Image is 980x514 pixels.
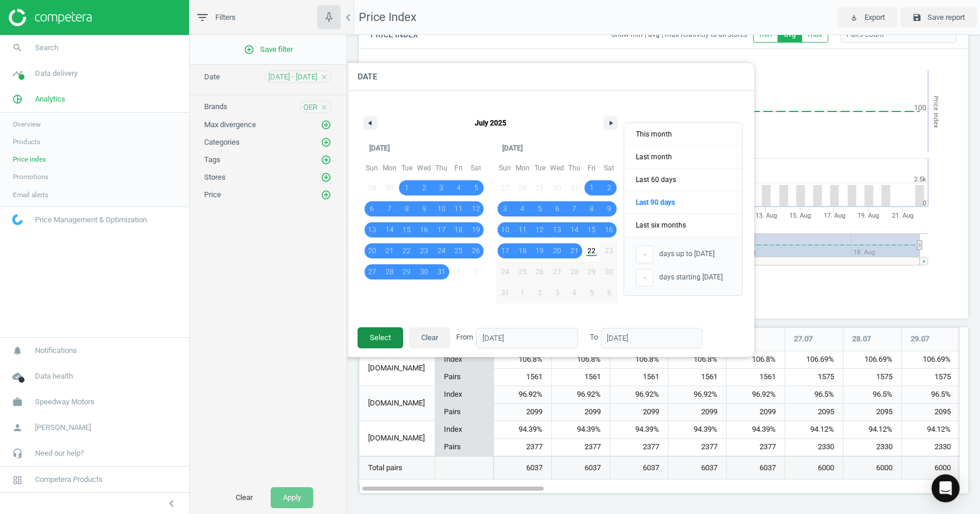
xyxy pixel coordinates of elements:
[204,138,240,146] span: Categories
[35,68,78,79] span: Data delivery
[204,72,220,81] span: Date
[320,137,332,148] button: add_circle_outline
[13,155,46,164] span: Price index
[6,88,29,110] i: pie_chart_outlined
[35,94,65,104] span: Analytics
[320,119,332,131] button: add_circle_outline
[341,11,355,25] i: chevron_left
[157,496,186,511] button: chevron_left
[35,215,147,225] span: Price Management & Optimization
[321,137,331,148] i: add_circle_outline
[13,137,40,146] span: Products
[35,448,84,459] span: Need our help?
[244,44,293,55] span: Save filter
[204,120,256,129] span: Max divergence
[35,371,73,382] span: Data health
[12,214,23,225] img: wGWNvw8QSZomAAAAABJRU5ErkJggg==
[320,154,332,166] button: add_circle_outline
[271,487,313,508] button: Apply
[321,120,331,130] i: add_circle_outline
[204,173,226,181] span: Stores
[223,487,265,508] button: Clear
[932,474,960,502] div: Open Intercom Messenger
[6,391,29,413] i: work
[190,38,346,61] button: add_circle_outlineSave filter
[6,62,29,85] i: timeline
[244,44,254,55] i: add_circle_outline
[204,102,228,111] span: Brands
[195,11,209,25] i: filter_list
[35,43,58,53] span: Search
[35,474,103,485] span: Competera Products
[9,9,92,26] img: ajHJNr6hYgQAAAAASUVORK5CYII=
[320,73,328,81] i: close
[6,340,29,362] i: notifications
[164,496,178,510] i: chevron_left
[13,172,48,181] span: Promotions
[13,190,48,200] span: Email alerts
[320,103,328,111] i: close
[320,189,332,201] button: add_circle_outline
[6,365,29,387] i: cloud_done
[6,442,29,464] i: headset_mic
[35,345,77,356] span: Notifications
[6,37,29,59] i: search
[204,155,220,164] span: Tags
[321,190,331,200] i: add_circle_outline
[6,417,29,439] i: person
[215,12,236,23] span: Filters
[320,172,332,183] button: add_circle_outline
[268,72,317,82] span: [DATE] - [DATE]
[346,63,754,90] h4: Date
[35,422,91,433] span: [PERSON_NAME]
[35,397,94,407] span: Speedway Motors
[204,190,221,199] span: Price
[13,120,41,129] span: Overview
[303,102,317,113] span: OER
